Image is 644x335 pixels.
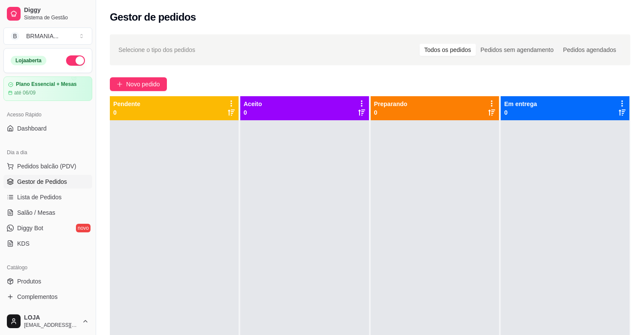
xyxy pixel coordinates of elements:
div: BRMANIA ... [26,32,58,40]
span: KDS [17,239,30,248]
span: Gestor de Pedidos [17,177,67,186]
a: Lista de Pedidos [3,190,92,204]
article: até 06/09 [14,89,36,96]
a: Complementos [3,290,92,304]
span: LOJA [24,314,79,322]
div: Dia a dia [3,146,92,159]
a: DiggySistema de Gestão [3,3,92,24]
a: Plano Essencial + Mesasaté 06/09 [3,76,92,101]
span: [EMAIL_ADDRESS][DOMAIN_NAME] [24,322,79,329]
span: Novo pedido [126,79,160,89]
span: Dashboard [17,124,47,133]
button: Novo pedido [110,77,167,91]
a: Diggy Botnovo [3,221,92,235]
span: Complementos [17,292,57,301]
span: plus [117,81,123,87]
span: Diggy [24,6,89,14]
a: Salão / Mesas [3,206,92,219]
a: Dashboard [3,122,92,135]
span: Pedidos balcão (PDV) [17,162,76,171]
div: Todos os pedidos [420,44,476,56]
h2: Gestor de pedidos [110,10,196,24]
a: KDS [3,237,92,250]
span: Sistema de Gestão [24,14,89,21]
span: Salão / Mesas [17,208,55,217]
a: Gestor de Pedidos [3,175,92,189]
button: Select a team [3,27,92,45]
article: Plano Essencial + Mesas [16,81,77,88]
p: Pendente [113,100,140,108]
a: Produtos [3,274,92,288]
p: 0 [374,108,408,117]
button: LOJA[EMAIL_ADDRESS][DOMAIN_NAME] [3,311,92,332]
span: B [11,32,19,40]
span: Lista de Pedidos [17,193,62,201]
div: Pedidos agendados [558,44,621,56]
button: Alterar Status [66,55,85,66]
span: Diggy Bot [17,224,43,232]
div: Catálogo [3,261,92,274]
p: 0 [504,108,537,117]
button: Pedidos balcão (PDV) [3,159,92,173]
div: Acesso Rápido [3,108,92,122]
p: 0 [244,108,262,117]
span: Produtos [17,277,41,286]
div: Loja aberta [11,56,46,65]
span: Selecione o tipo dos pedidos [118,45,195,55]
p: 0 [113,108,140,117]
div: Pedidos sem agendamento [476,44,558,56]
p: Em entrega [504,100,537,108]
p: Aceito [244,100,262,108]
p: Preparando [374,100,408,108]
